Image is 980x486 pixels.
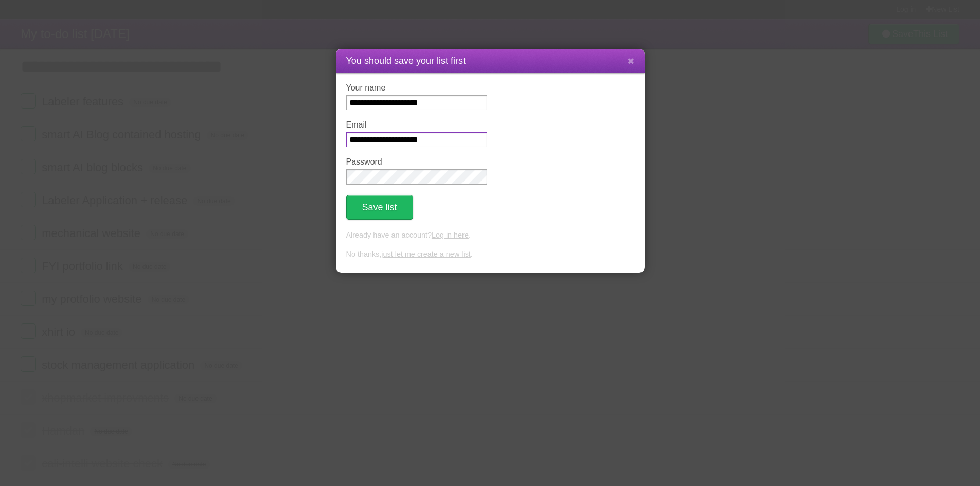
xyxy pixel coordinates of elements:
[346,157,487,167] label: Password
[346,54,634,68] h1: You should save your list first
[346,230,634,241] p: Already have an account? .
[432,231,469,239] a: Log in here
[346,195,413,220] button: Save list
[346,249,634,260] p: No thanks, .
[346,120,487,130] label: Email
[346,83,487,93] label: Your name
[381,250,471,258] a: just let me create a new list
